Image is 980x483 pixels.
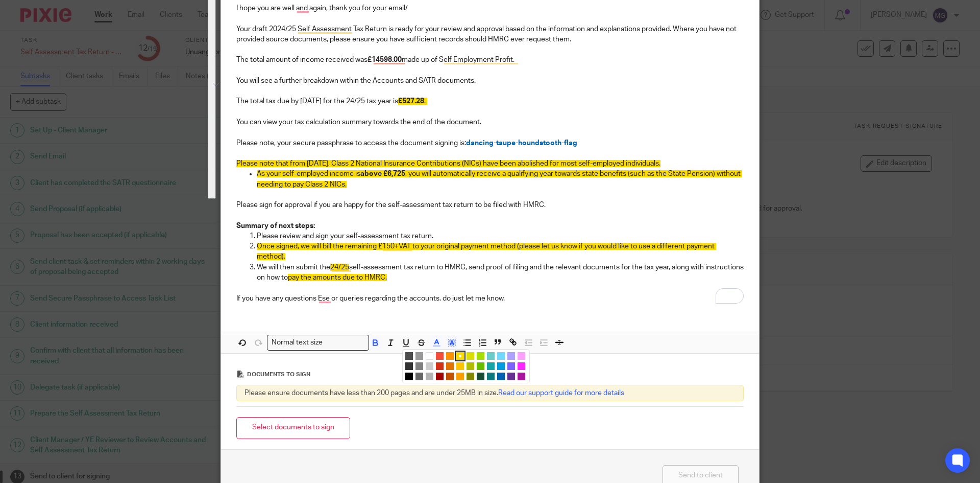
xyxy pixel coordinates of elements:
[415,362,423,370] li: color:#808080
[446,362,454,370] li: color:#E27300
[236,117,744,127] p: You can view your tax calculation summary towards the end of the document.
[405,362,413,370] li: color:#333333
[257,170,360,177] span: As your self-employed income is
[426,352,433,360] li: color:#FFFFFF
[477,362,484,370] li: color:#68BC00
[236,160,660,167] span: Please note that from [DATE], Class 2 National Insurance Contributions (NICs) have been abolished...
[398,98,424,105] span: £527.28
[518,362,525,370] li: color:#FA28FF
[405,352,413,360] li: color:#4D4D4D
[415,352,423,360] li: color:#999999
[236,222,315,229] strong: Summary of next steps:
[507,373,515,380] li: color:#653294
[477,373,484,380] li: color:#194D33
[467,362,474,370] li: color:#B0BC00
[497,362,505,370] li: color:#009CE0
[477,352,484,360] li: color:#A4DD00
[456,352,464,360] li: color:#FCDC00
[236,200,744,210] p: Please sign for approval if you are happy for the self-assessment tax return to be filed with HMRC.
[436,373,444,380] li: color:#9F0500
[257,262,744,283] p: We will then submit the self-assessment tax return to HMRC, send proof of filing and the relevant...
[467,373,474,380] li: color:#808900
[466,140,577,147] span: dancing-taupe-houndstooth-flag
[487,362,495,370] li: color:#16A5A5
[497,352,505,360] li: color:#73D8FF
[236,293,744,304] p: If you have any questions Ese or queries regarding the accounts, do just let me know.
[426,373,433,380] li: color:#B3B3B3
[456,362,464,370] li: color:#FCC400
[288,274,387,281] span: pay the amounts due to HMRC.
[269,337,325,348] span: Normal text size
[497,373,505,380] li: color:#0062B1
[267,335,369,351] div: Search for option
[518,373,525,380] li: color:#AB149E
[424,98,426,105] span: .
[236,96,744,106] p: The total tax due by [DATE] for the 24/25 tax year is
[436,362,444,370] li: color:#D33115
[456,373,464,380] li: color:#FB9E00
[236,385,744,401] div: Please ensure documents have less than 200 pages and are under 25MB in size.
[446,352,454,360] li: color:#FE9200
[405,373,413,380] li: color:#000000
[360,170,405,177] span: above £6,725
[426,362,433,370] li: color:#CCCCCC
[247,372,310,377] span: Documents to sign
[446,373,454,380] li: color:#C45100
[518,352,525,360] li: color:#FDA1FF
[330,264,349,271] span: 24/25
[507,352,515,360] li: color:#AEA1FF
[415,373,423,380] li: color:#666666
[436,352,444,360] li: color:#F44E3B
[326,337,363,348] input: Search for option
[257,231,744,241] p: Please review and sign your self-assessment tax return.
[487,352,495,360] li: color:#68CCCA
[257,170,742,188] span: , you will automatically receive a qualifying year towards state benefits (such as the State Pens...
[236,138,744,148] p: Please note, your secure passphrase to access the document signing is:
[467,352,474,360] li: color:#DBDF00
[498,389,624,397] a: Read our support guide for more details
[507,362,515,370] li: color:#7B64FF
[257,243,716,260] span: Once signed, we will bill the remaining £150+VAT to your original payment method (please let us k...
[236,417,350,439] button: Select documents to sign
[402,349,530,383] div: Compact color picker
[487,373,495,380] li: color:#0C797D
